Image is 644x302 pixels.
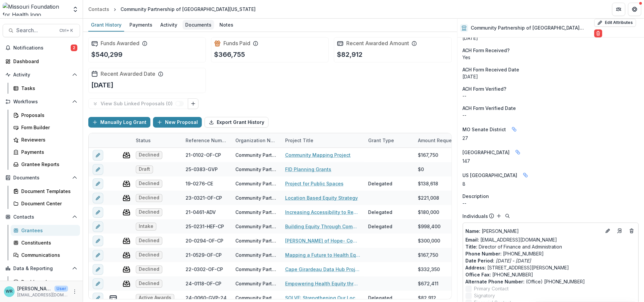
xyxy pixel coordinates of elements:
[466,265,486,270] span: Address :
[463,54,639,61] p: Yes
[509,124,520,135] button: Linked binding
[466,243,636,250] p: Director of Finance and Administration
[139,181,159,186] span: Declined
[139,195,159,201] span: Declined
[463,112,639,119] p: --
[466,271,636,278] p: [PHONE_NUMBER]
[235,151,277,158] div: Community Partnership of [GEOGRAPHIC_DATA][US_STATE]
[139,152,159,158] span: Declined
[235,166,277,173] div: Community Partnership of [GEOGRAPHIC_DATA][US_STATE]
[285,180,344,187] a: Project for Public Spaces
[466,258,495,263] span: Date Period :
[11,134,80,145] a: Reviewers
[93,193,103,203] button: edit
[463,66,520,73] span: ACH Form Received Date
[285,223,360,230] a: Building Equity Through Community Finance - CPSEMO’s Path to CDFI Certification
[466,244,478,250] span: Title :
[11,110,80,121] a: Proposals
[71,45,77,51] span: 2
[3,56,80,67] a: Dashboard
[11,122,80,133] a: Form Builder
[594,19,636,27] button: Edit Attributes
[158,20,180,30] div: Activity
[285,266,360,273] a: Cape Girardeau Data Hub Project
[101,40,139,47] h2: Funds Awarded
[368,223,392,230] div: Delegated
[3,24,80,37] button: Search...
[418,280,439,287] div: $672,411
[54,286,68,292] p: User
[504,212,512,220] button: Search
[466,250,636,257] p: [PHONE_NUMBER]
[132,137,155,144] div: Status
[495,212,503,220] button: Add
[186,266,223,273] div: 22-0302-OF-CP
[285,294,360,301] a: SOLVE: Strengthening Our Local Voices to End Firearm Violence
[235,266,277,273] div: Community Partnership of [GEOGRAPHIC_DATA][US_STATE]
[21,200,75,207] div: Document Center
[186,237,223,244] div: 20-0294-OF-CP
[235,237,277,244] div: Community Partnership of [GEOGRAPHIC_DATA][US_STATE]
[418,180,438,187] div: $138,618
[466,272,491,277] span: Office Fax :
[17,292,68,298] p: [EMAIL_ADDRESS][DOMAIN_NAME]
[21,85,75,92] div: Tasks
[235,194,277,201] div: Community Partnership of [GEOGRAPHIC_DATA][US_STATE]
[11,276,80,287] a: Dashboard
[364,133,414,148] div: Grant Type
[11,237,80,248] a: Constituents
[186,209,216,216] div: 21-0461-ADV
[93,250,103,260] button: edit
[474,292,495,299] span: Signatory
[88,20,124,30] div: Grant History
[281,137,317,144] div: Project Title
[418,252,438,258] div: $167,750
[231,133,281,148] div: Organization Name
[466,228,601,235] a: Name: [PERSON_NAME]
[21,188,75,195] div: Document Templates
[21,239,75,246] div: Constituents
[11,250,80,260] a: Communications
[604,227,612,235] button: Edit
[11,147,80,157] a: Payments
[101,71,155,77] h2: Recent Awarded Date
[88,19,124,32] a: Grant History
[93,264,103,275] button: edit
[186,194,222,201] div: 23-0321-OF-CP
[121,6,256,13] div: Community Partnership of [GEOGRAPHIC_DATA][US_STATE]
[346,40,409,47] h2: Recent Awarded Amount
[93,278,103,289] button: edit
[21,149,75,155] div: Payments
[93,236,103,246] button: edit
[466,251,502,256] span: Phone Number :
[183,20,214,30] div: Documents
[463,213,488,220] p: Individuals
[474,285,509,292] span: Primary Contact
[235,252,277,258] div: Community Partnership of [GEOGRAPHIC_DATA][US_STATE]
[418,209,439,216] div: $180,000
[11,159,80,170] a: Grantee Reports
[418,223,441,230] div: $998,400
[235,280,277,287] div: Community Partnership of [GEOGRAPHIC_DATA][US_STATE]
[214,50,245,59] p: $366,755
[3,69,80,80] button: Open Activity
[281,133,364,148] div: Project Title
[463,126,506,133] span: MO Senate District
[91,80,114,90] p: [DATE]
[614,226,625,236] a: Go to contact
[13,72,69,78] span: Activity
[418,166,424,173] div: $0
[204,117,269,128] button: Export Grant History
[285,166,331,173] a: FID Planning Grants
[139,281,159,286] span: Declined
[337,50,362,59] p: $82,912
[466,236,557,243] a: Email: [EMAIL_ADDRESS][DOMAIN_NAME]
[217,20,236,30] div: Notes
[285,280,360,287] a: Empowering Health Equity through Innovative Nonprofit Marketing and Youth Engagement
[21,161,75,168] div: Grantee Reports
[132,133,182,148] div: Status
[463,35,639,42] p: [DATE]
[186,151,221,158] div: 21-0102-OF-CP
[71,3,80,16] button: Open entity switcher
